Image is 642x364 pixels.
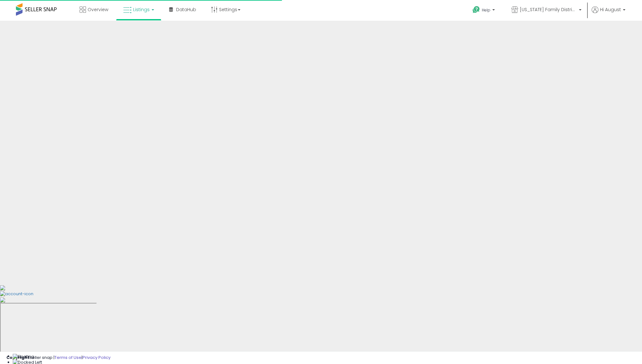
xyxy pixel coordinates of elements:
span: Listings [133,6,150,13]
span: [US_STATE] Family Distribution [520,6,577,13]
span: DataHub [176,6,196,13]
span: Overview [88,6,108,13]
span: Help [482,7,490,13]
img: Floating [13,354,34,360]
a: Help [467,1,501,21]
span: Hi August [600,6,621,13]
i: Get Help [472,6,480,14]
a: Hi August [592,6,625,21]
